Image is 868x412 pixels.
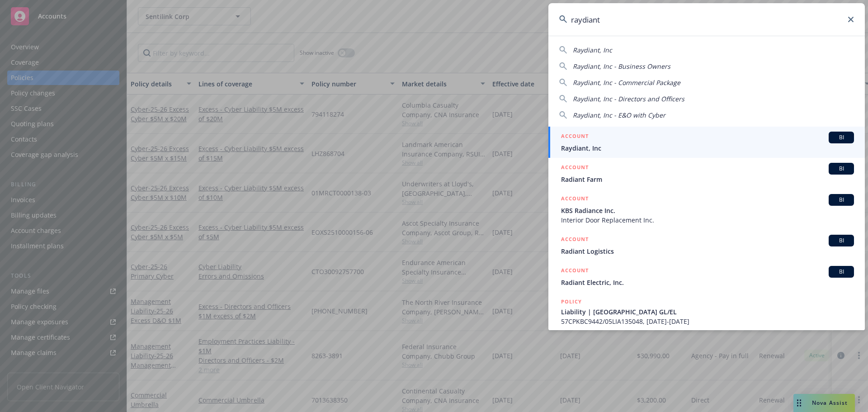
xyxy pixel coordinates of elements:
[548,127,865,158] a: ACCOUNTBIRaydiant, Inc
[832,237,850,245] span: BI
[561,317,854,326] span: 57CPKBC9442/05LIA135048, [DATE]-[DATE]
[548,261,865,292] a: ACCOUNTBIRadiant Electric, Inc.
[573,78,680,87] span: Raydiant, Inc - Commercial Package
[548,158,865,189] a: ACCOUNTBIRadiant Farm
[561,307,854,317] span: Liability | [GEOGRAPHIC_DATA] GL/EL
[573,95,684,103] span: Raydiant, Inc - Directors and Officers
[832,165,850,173] span: BI
[561,143,854,153] span: Raydiant, Inc
[561,297,582,306] h5: POLICY
[832,268,850,276] span: BI
[561,278,854,287] span: Radiant Electric, Inc.
[548,292,865,331] a: POLICYLiability | [GEOGRAPHIC_DATA] GL/EL57CPKBC9442/05LIA135048, [DATE]-[DATE]
[561,246,854,256] span: Radiant Logistics
[548,189,865,230] a: ACCOUNTBIKBS Radiance Inc.Interior Door Replacement Inc.
[561,163,589,174] h5: ACCOUNT
[573,111,665,119] span: Raydiant, Inc - E&O with Cyber
[561,206,854,215] span: KBS Radiance Inc.
[548,3,865,36] input: Search...
[573,46,612,54] span: Raydiant, Inc
[548,230,865,261] a: ACCOUNTBIRadiant Logistics
[561,194,589,205] h5: ACCOUNT
[561,175,854,184] span: Radiant Farm
[561,235,589,246] h5: ACCOUNT
[561,132,589,142] h5: ACCOUNT
[832,133,850,142] span: BI
[561,215,854,225] span: Interior Door Replacement Inc.
[573,62,670,71] span: Raydiant, Inc - Business Owners
[832,196,850,204] span: BI
[561,266,589,277] h5: ACCOUNT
